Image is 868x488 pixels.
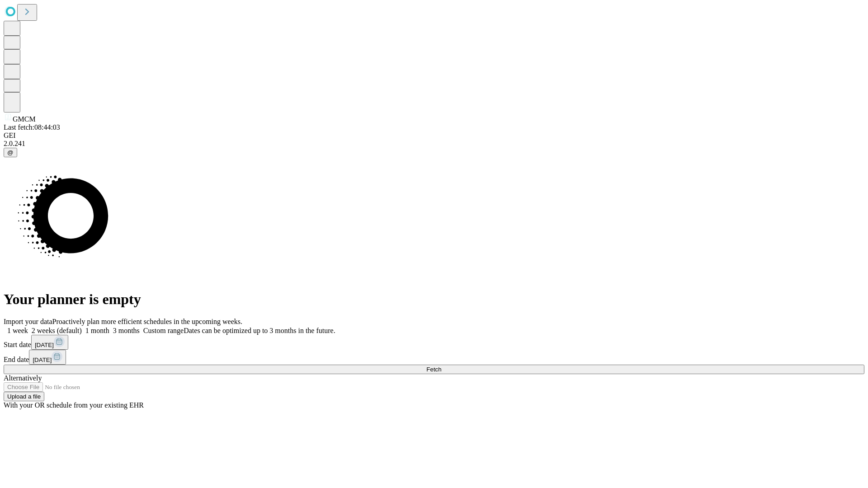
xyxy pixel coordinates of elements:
[4,365,864,374] button: Fetch
[4,131,864,140] div: GEI
[4,318,52,325] span: Import your data
[31,335,68,350] button: [DATE]
[113,327,140,334] span: 3 months
[33,357,52,363] span: [DATE]
[4,123,60,131] span: Last fetch: 08:44:03
[13,115,36,123] span: GMCM
[52,318,242,325] span: Proactively plan more efficient schedules in the upcoming weeks.
[4,140,864,148] div: 2.0.241
[4,148,17,157] button: @
[32,327,82,334] span: 2 weeks (default)
[4,350,864,365] div: End date
[4,335,864,350] div: Start date
[4,374,42,382] span: Alternatively
[426,366,441,373] span: Fetch
[4,401,144,409] span: With your OR schedule from your existing EHR
[35,342,54,348] span: [DATE]
[29,350,66,365] button: [DATE]
[143,327,184,334] span: Custom range
[7,149,14,156] span: @
[85,327,109,334] span: 1 month
[184,327,335,334] span: Dates can be optimized up to 3 months in the future.
[4,291,864,308] h1: Your planner is empty
[4,392,44,401] button: Upload a file
[7,327,28,334] span: 1 week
